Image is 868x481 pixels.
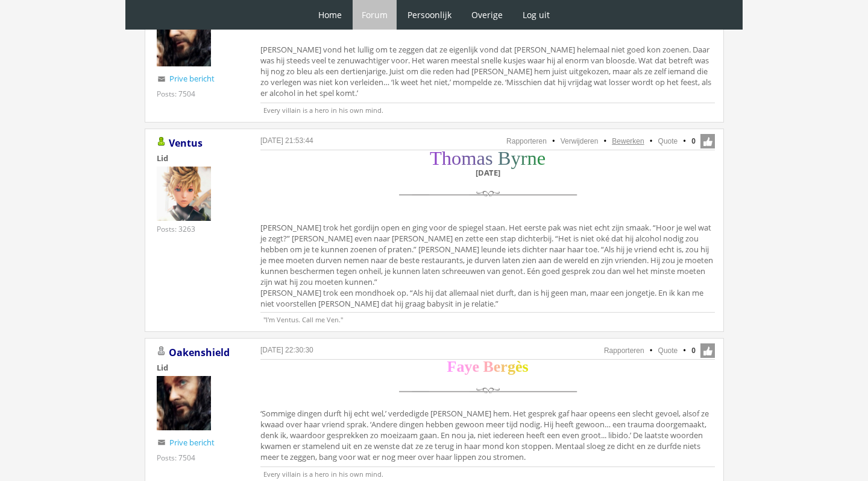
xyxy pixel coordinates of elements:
span: 0 [691,345,696,356]
a: [DATE] 21:53:44 [260,136,313,145]
div: Posts: 7504 [157,453,195,463]
span: T [430,147,442,169]
a: Rapporteren [506,137,547,145]
span: r [500,358,508,375]
img: Oakenshield [157,376,211,430]
div: [PERSON_NAME] trok het gordijn open en ging voor de spiegel staan. Het eerste pak was niet echt z... [260,152,715,312]
span: e [537,147,546,169]
span: e [494,358,501,375]
span: a [477,147,485,169]
span: Like deze post [700,343,715,358]
img: Oakenshield [157,12,211,66]
span: m [461,147,476,169]
a: Rapporteren [604,346,644,355]
span: a [456,358,464,375]
a: Bewerken [612,137,644,145]
a: Oakenshield [169,346,230,359]
a: Prive bericht [169,437,215,448]
img: Ventus [157,167,211,221]
span: e [472,358,479,375]
p: Every villain is a hero in his own mind. [260,103,715,115]
span: s [485,147,493,169]
a: Quote [658,137,678,145]
span: B [498,147,511,169]
p: "I'm Ventus. Call me Ven." [260,312,715,324]
span: n [527,147,537,169]
div: Posts: 3263 [157,224,195,234]
img: Gebruiker is offline [157,346,166,356]
a: Quote [658,346,678,355]
span: o [451,147,461,169]
img: scheidingslijn.png [394,181,581,208]
div: Posts: 7504 [157,89,195,99]
div: ‘Sommige dingen durft hij echt wel,’ verdedigde [PERSON_NAME] hem. Het gesprek gaf haar opeens ee... [260,362,715,465]
span: g [508,358,515,375]
a: Verwijderen [561,137,599,145]
span: s [522,358,528,375]
span: y [511,147,520,169]
b: [DATE] [476,167,500,178]
p: Every villain is a hero in his own mind. [260,467,715,479]
img: Gebruiker is online [157,137,166,147]
img: scheidingslijn.png [394,378,581,405]
span: 0 [691,136,696,147]
a: [DATE] 22:30:30 [260,346,313,354]
div: Lid [157,362,241,373]
span: h [442,147,451,169]
a: Prive bericht [169,73,215,84]
a: Ventus [169,136,203,150]
span: r [521,147,527,169]
span: B [483,358,493,375]
div: Lid [157,153,241,164]
span: è [515,358,523,375]
span: y [464,358,472,375]
span: F [447,358,457,375]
